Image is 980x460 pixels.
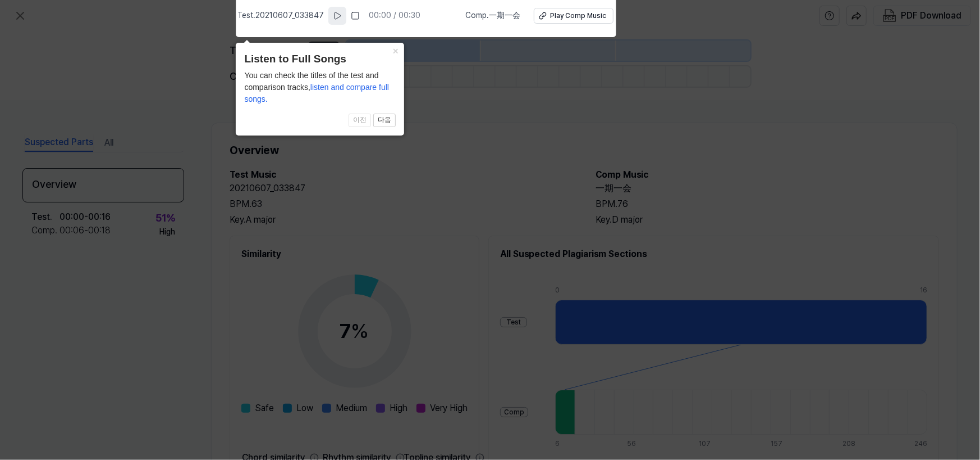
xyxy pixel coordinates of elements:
[244,51,396,67] header: Listen to Full Songs
[386,43,404,58] button: Close
[373,114,396,127] button: 다음
[550,11,606,21] div: Play Comp Music
[534,8,613,24] button: Play Comp Music
[237,10,324,21] span: Test . 20210607_033847
[244,83,389,103] span: listen and compare full songs.
[369,10,420,21] div: 00:00 / 00:30
[244,70,396,105] div: You can check the titles of the test and comparison tracks,
[465,10,520,21] span: Comp . 一期一会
